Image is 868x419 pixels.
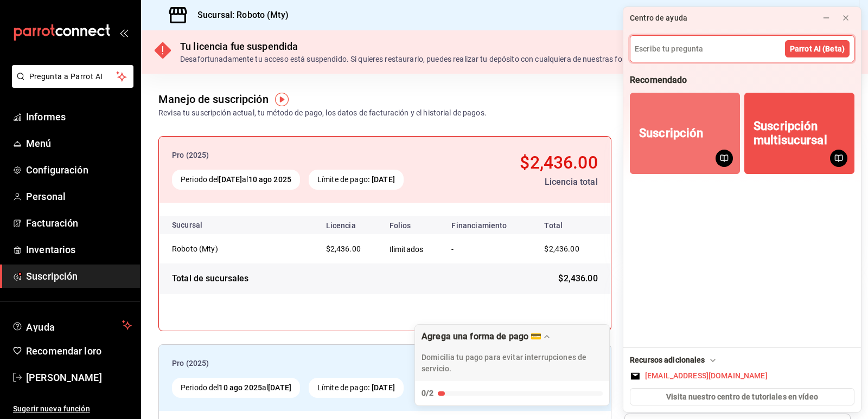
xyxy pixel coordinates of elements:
font: 0/2 [422,389,433,397]
font: Manejo de suscripción [158,93,269,106]
button: Pregunta a Parrot AI [12,65,133,88]
font: Recomendado [630,75,687,85]
font: Suscripción [26,270,78,282]
div: Recomendaciones de cuadrícula [630,93,854,183]
font: Visita nuestro centro de tutoriales en vídeo [666,392,818,401]
font: 10 ago 2025 [219,383,261,392]
font: Inventarios [26,244,75,255]
font: Roboto (Mty) [172,244,218,253]
font: Desafortunadamente tu acceso está suspendido. Si quieres restaurarlo, puedes realizar tu depósito... [180,55,671,63]
font: $2,436.00 [558,273,597,283]
font: Menú [26,138,52,149]
font: Licencia total [545,177,598,187]
div: Agrega una forma de pago 💳 [414,324,610,406]
font: Pregunta a Parrot AI [29,72,103,81]
font: Sugerir nueva función [13,404,90,413]
font: Personal [26,191,66,202]
font: 10 ago 2025 [248,175,291,184]
font: Ayuda [26,321,55,333]
button: Suscripción [630,93,740,174]
button: Ampliar lista de verificación [415,325,609,405]
font: Sucursal [172,221,202,229]
font: Pro (2025) [172,359,209,368]
font: al [262,383,268,392]
img: Marcador de información sobre herramientas [275,93,289,106]
font: : [DATE] [368,175,395,184]
font: al [242,175,248,184]
font: Suscripción multisucursal [754,119,827,147]
font: Licencia [326,221,356,230]
font: Tu licencia fue suspendida [180,41,298,52]
font: Facturación [26,217,78,229]
input: Escribe tu pregunta [630,36,854,62]
font: $2,436.00 [520,152,597,173]
font: - [451,245,454,254]
button: Suscripción multisucursal [744,93,854,174]
button: abrir_cajón_menú [119,28,128,37]
font: $2,436.00 [326,244,361,253]
font: Total de sucursales [172,273,249,283]
font: $2,436.00 [544,244,579,253]
font: Informes [26,111,66,123]
button: [EMAIL_ADDRESS][DOMAIN_NAME] [630,370,854,382]
font: [EMAIL_ADDRESS][DOMAIN_NAME] [645,371,768,380]
font: Recursos adicionales [630,356,705,364]
font: [PERSON_NAME] [26,372,102,383]
div: Roboto (Mty) [172,243,280,254]
font: Sucursal: Roboto (Mty) [197,10,289,20]
font: Centro de ayuda [630,14,687,22]
font: Pro (2025) [172,151,209,159]
a: Pregunta a Parrot AI [8,79,133,90]
font: Parrot AI (Beta) [790,44,845,53]
font: Periodo del [181,175,219,184]
font: Agrega una forma de pago 💳 [422,331,541,341]
font: Folios [390,221,411,230]
font: Recomendar loro [26,345,101,357]
font: Configuración [26,164,88,176]
font: Revisa tu suscripción actual, tu método de pago, los datos de facturación y el historial de pagos. [158,108,487,117]
font: Total [544,221,563,230]
font: [DATE] [219,175,242,184]
font: Límite de pago [317,175,368,184]
div: Arrastrar para mover la lista de verificación [415,325,609,381]
font: Periodo del [181,383,219,392]
font: Domicilia tu pago para evitar interrupciones de servicio. [422,353,586,373]
button: Visita nuestro centro de tutoriales en vídeo [630,388,854,405]
button: Parrot AI (Beta) [785,40,850,57]
font: Suscripción [639,126,703,140]
font: Ilimitados [390,245,424,254]
font: : [DATE] [368,383,395,392]
font: [DATE] [268,383,291,392]
font: Límite de pago [317,383,368,392]
font: Financiamiento [451,221,507,230]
